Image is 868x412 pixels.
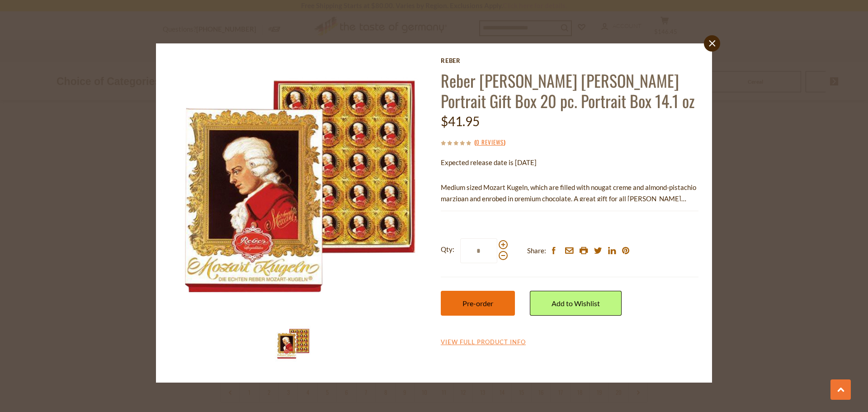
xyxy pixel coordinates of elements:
[441,182,698,204] p: Medium sized Mozart Kugeln, which are filled with nougat creme and almond-pistachio marzipan and ...
[462,299,493,308] span: Pre-order
[460,238,497,263] input: Qty:
[441,157,698,168] p: Expected release date is [DATE]
[441,291,515,316] button: Pre-order
[441,68,694,113] a: Reber [PERSON_NAME] [PERSON_NAME] Portrait Gift Box 20 pc. Portrait Box 14.1 oz
[527,245,546,256] span: Share:
[441,57,698,64] a: Reber
[476,137,504,147] a: 0 Reviews
[170,57,428,315] img: Reber Mozart Kugel Portrait Gift Box 20 pc. Portrait Box 14.1 oz
[441,338,526,346] a: View Full Product Info
[474,137,505,147] span: ( )
[275,326,311,362] img: Reber Mozart Kugel Portrait Gift Box 20 pc. Portrait Box 14.1 oz
[530,291,622,316] a: Add to Wishlist
[441,244,454,255] strong: Qty:
[441,114,480,129] span: $41.95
